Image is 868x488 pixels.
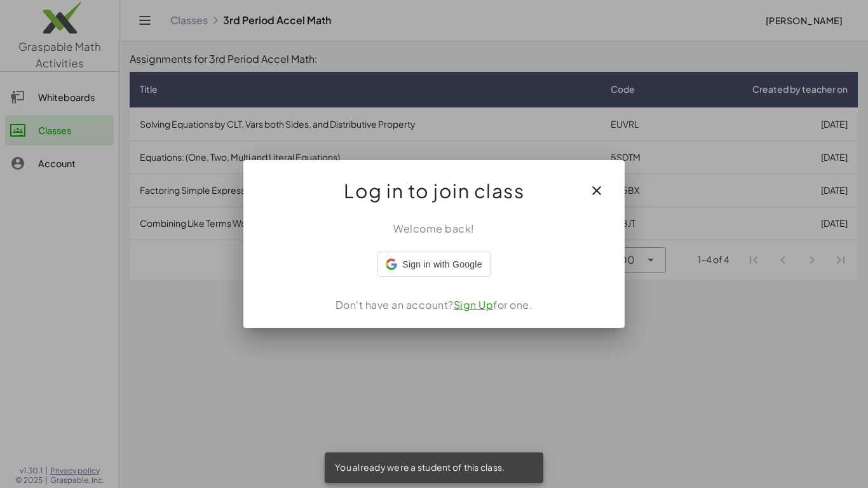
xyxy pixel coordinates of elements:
[402,258,482,271] span: Sign in with Google
[377,252,490,277] div: Sign in with Google
[344,175,524,206] span: Log in to join class
[259,221,609,236] div: Welcome back!
[259,297,609,313] div: Don't have an account? for one.
[454,298,494,311] a: Sign Up
[325,452,543,483] div: You already were a student of this class.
